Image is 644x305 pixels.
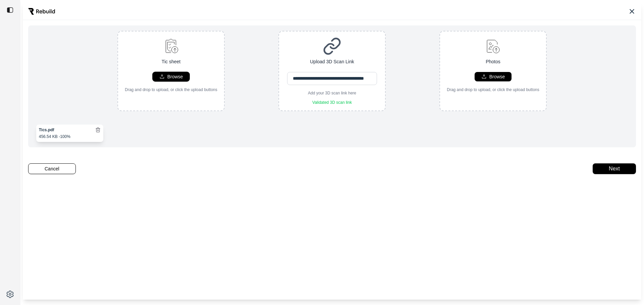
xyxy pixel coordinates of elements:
img: toggle sidebar [7,7,13,13]
button: Browse [475,72,511,81]
p: Upload 3D Scan Link [310,58,354,65]
p: Browse [489,73,505,80]
p: Tics.pdf [39,127,70,133]
button: Cancel [28,163,76,174]
p: Browse [167,73,183,80]
p: Drag and drop to upload, or click the upload buttons [125,87,217,92]
p: Validated 3D scan link [308,100,356,105]
img: Rebuild [28,8,55,15]
button: Browse [153,72,189,81]
p: Add your 3D scan link here [308,90,356,96]
img: upload-file.svg [162,37,181,56]
img: upload-image.svg [484,37,503,56]
p: Photos [486,58,500,65]
p: 456.54 KB - 100% [39,134,70,139]
p: Drag and drop to upload, or click the upload buttons [447,87,539,92]
button: Next [593,163,636,174]
p: Tic sheet [162,58,180,65]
